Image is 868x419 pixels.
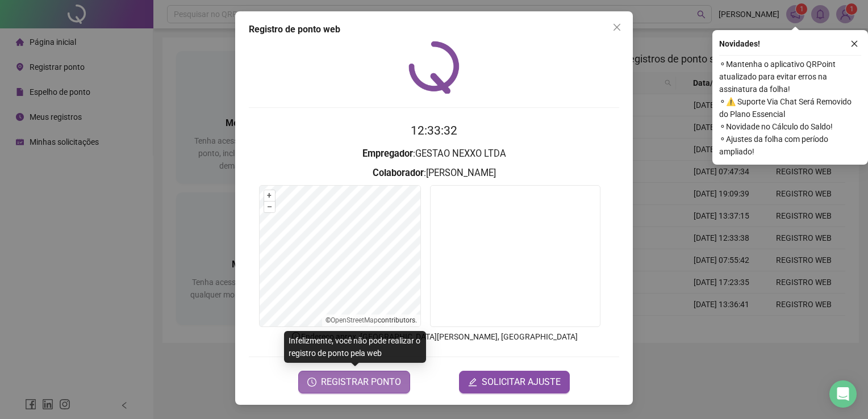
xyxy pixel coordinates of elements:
[307,378,316,387] span: clock-circle
[264,202,275,212] button: –
[249,146,619,161] h3: : GESTAO NEXXO LTDA
[612,23,621,32] span: close
[249,23,619,36] div: Registro de ponto web
[325,316,417,324] li: © contributors.
[264,190,275,201] button: +
[719,133,861,158] span: ⚬ Ajustes da folha com período ampliado!
[719,58,861,95] span: ⚬ Mantenha o aplicativo QRPoint atualizado para evitar erros na assinatura da folha!
[321,375,401,389] span: REGISTRAR PONTO
[719,37,760,50] span: Novidades !
[249,166,619,181] h3: : [PERSON_NAME]
[298,371,410,393] button: REGISTRAR PONTO
[719,95,861,120] span: ⚬ ⚠️ Suporte Via Chat Será Removido do Plano Essencial
[719,120,861,133] span: ⚬ Novidade no Cálculo do Saldo!
[468,378,477,387] span: edit
[331,316,378,324] a: OpenStreetMap
[411,124,457,137] time: 12:33:32
[459,371,570,393] button: editSOLICITAR AJUSTE
[284,331,426,363] div: Infelizmente, você não pode realizar o registro de ponto pela web
[249,330,619,343] p: Endereço aprox. : [GEOGRAPHIC_DATA][PERSON_NAME], [GEOGRAPHIC_DATA]
[373,167,424,178] strong: Colaborador
[408,41,460,94] img: QRPoint
[608,18,626,36] button: Close
[482,375,561,389] span: SOLICITAR AJUSTE
[362,148,413,159] strong: Empregador
[829,380,857,408] div: Open Intercom Messenger
[850,40,858,48] span: close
